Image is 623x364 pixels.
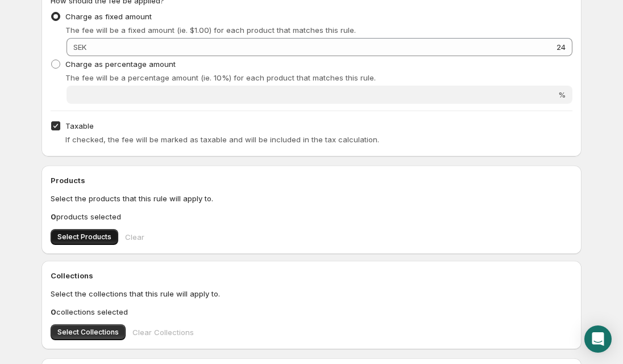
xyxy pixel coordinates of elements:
h2: Collections [51,270,572,281]
b: 0 [51,212,56,221]
div: Open Intercom Messenger [584,325,612,353]
span: % [558,90,566,99]
span: SEK [73,43,86,52]
p: products selected [51,211,572,222]
p: collections selected [51,306,572,318]
b: 0 [51,307,56,316]
p: Select the collections that this rule will apply to. [51,288,572,299]
p: Select the products that this rule will apply to. [51,193,572,204]
span: Charge as percentage amount [65,60,176,69]
span: Charge as fixed amount [65,12,152,21]
button: Select Products [51,229,118,245]
span: The fee will be a fixed amount (ie. $1.00) for each product that matches this rule. [65,26,356,35]
span: Taxable [65,121,94,130]
button: Select Collections [51,324,126,340]
p: The fee will be a percentage amount (ie. 10%) for each product that matches this rule. [65,72,572,83]
span: Select Products [57,232,111,242]
span: If checked, the fee will be marked as taxable and will be included in the tax calculation. [65,135,379,144]
span: Select Collections [57,328,119,337]
h2: Products [51,175,572,186]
